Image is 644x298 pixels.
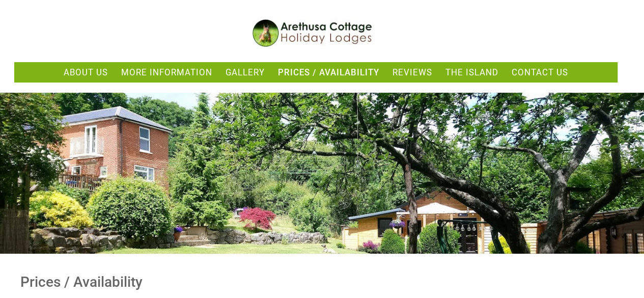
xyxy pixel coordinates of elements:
[393,67,432,77] a: Reviews
[512,67,568,77] a: Contact Us
[278,67,379,77] a: Prices / Availability
[445,67,498,77] a: The Island
[64,67,108,77] a: About Us
[226,67,265,77] a: Gallery
[253,19,380,47] img: Arethusa Cottage
[20,274,611,290] h1: Prices / Availability
[121,67,212,77] a: More Information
